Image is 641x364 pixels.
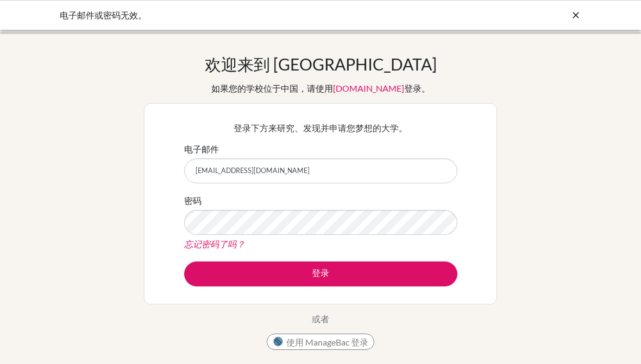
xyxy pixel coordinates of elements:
[267,334,374,350] button: 使用 ManageBac 登录
[286,337,368,347] font: 使用 ManageBac 登录
[184,144,219,154] font: 电子邮件
[312,314,329,324] font: 或者
[312,267,329,278] font: 登录
[184,261,457,286] button: 登录
[234,123,407,133] font: 登录下方来研究、发现并申请您梦想的大学。
[404,83,430,93] font: 登录。
[205,54,437,74] font: 欢迎来到 [GEOGRAPHIC_DATA]
[184,239,245,249] a: 忘记密码了吗？
[60,10,147,20] font: 电子邮件或密码无效。
[333,83,404,93] a: [DOMAIN_NAME]
[211,83,333,93] font: 如果您的学校位于中国，请使用
[184,195,202,206] font: 密码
